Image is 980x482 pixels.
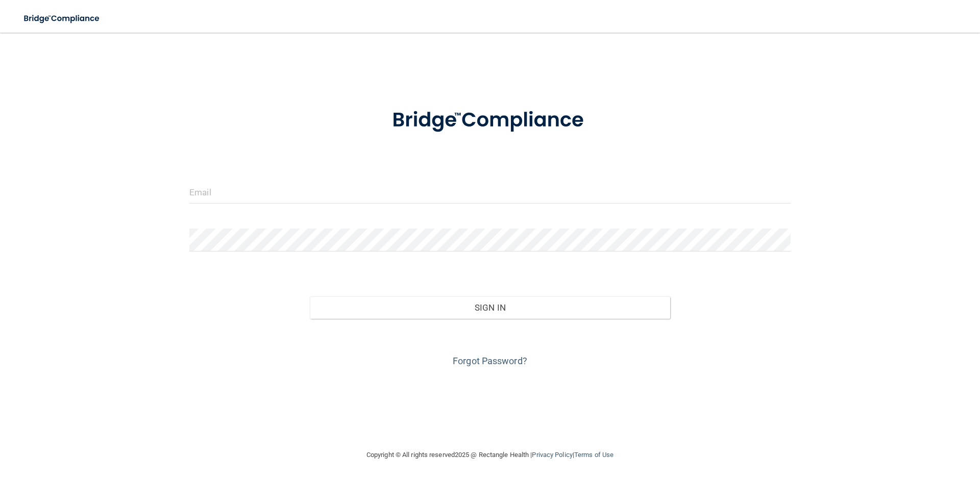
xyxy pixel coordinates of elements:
[371,94,609,147] img: bridge_compliance_login_screen.278c3ca4.svg
[15,8,109,29] img: bridge_compliance_login_screen.278c3ca4.svg
[310,296,671,319] button: Sign In
[453,356,527,366] a: Forgot Password?
[532,451,572,459] a: Privacy Policy
[189,181,791,204] input: Email
[304,439,676,471] div: Copyright © All rights reserved 2025 @ Rectangle Health | |
[574,451,614,459] a: Terms of Use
